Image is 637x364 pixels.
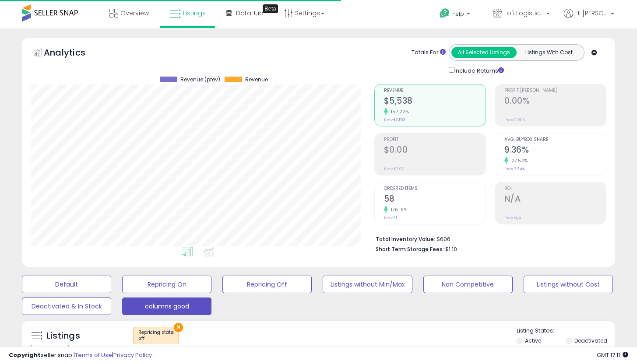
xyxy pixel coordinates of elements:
[525,337,541,344] label: Active
[575,9,608,17] span: Hi [PERSON_NAME]
[412,49,446,57] div: Totals For
[384,117,405,122] small: Prev: $2,153
[508,157,528,164] small: 27.52%
[236,9,264,17] span: DataHub
[9,351,152,360] div: seller snap | |
[174,323,183,332] button: ×
[504,137,606,142] span: Avg. Buybox Share
[524,276,613,293] button: Listings without Cost
[504,96,606,108] h2: 0.00%
[574,337,607,344] label: Deactivated
[376,235,435,243] b: Total Inventory Value:
[138,329,174,342] span: Repricing state :
[138,336,174,342] div: off
[516,47,581,58] button: Listings With Cost
[452,10,464,17] span: Help
[597,351,628,359] span: 2025-10-9 17:11 GMT
[504,145,606,157] h2: 9.36%
[263,4,278,13] div: Tooltip anchor
[384,215,397,220] small: Prev: 21
[423,276,513,293] button: Non Competitive
[384,145,486,157] h2: $0.00
[122,297,211,315] button: columns good
[384,96,486,108] h2: $5,538
[504,9,544,17] span: Lofi Logistics LLC
[388,108,409,115] small: 157.22%
[9,351,41,359] strong: Copyright
[504,215,521,220] small: Prev: N/A
[44,46,102,61] h5: Analytics
[245,77,268,83] span: Revenue
[384,88,486,93] span: Revenue
[439,8,450,19] i: Get Help
[384,166,405,171] small: Prev: $0.00
[222,276,312,293] button: Repricing Off
[46,330,80,342] h5: Listings
[388,206,408,213] small: 176.19%
[113,351,152,359] a: Privacy Policy
[451,47,517,58] button: All Selected Listings
[433,1,479,28] a: Help
[384,137,486,142] span: Profit
[564,9,614,28] a: Hi [PERSON_NAME]
[22,276,111,293] button: Default
[376,233,600,244] li: $606
[180,77,220,83] span: Revenue (prev)
[504,88,606,93] span: Profit [PERSON_NAME]
[120,9,149,17] span: Overview
[376,245,444,253] b: Short Term Storage Fees:
[122,276,211,293] button: Repricing On
[183,9,206,17] span: Listings
[445,245,457,253] span: $1.10
[22,297,111,315] button: Deactivated & In Stock
[323,276,412,293] button: Listings without Min/Max
[442,65,514,75] div: Include Returns
[384,194,486,206] h2: 58
[504,117,525,122] small: Prev: 0.00%
[75,351,112,359] a: Terms of Use
[517,327,615,335] p: Listing States:
[504,194,606,206] h2: N/A
[384,186,486,191] span: Ordered Items
[504,166,525,171] small: Prev: 7.34%
[504,186,606,191] span: ROI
